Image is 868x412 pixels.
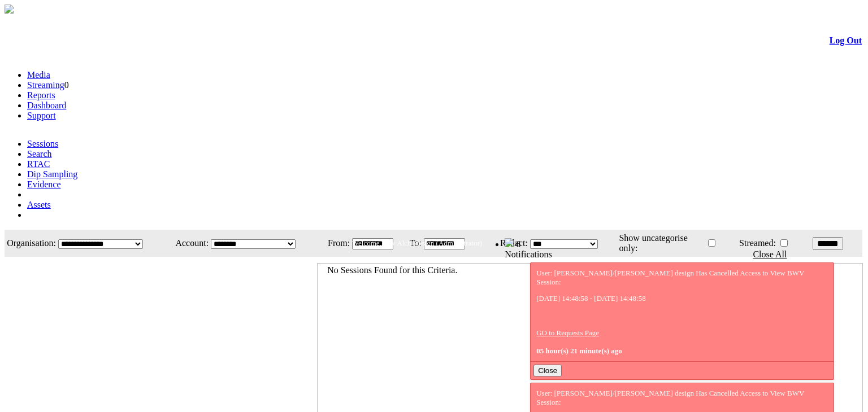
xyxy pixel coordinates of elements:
[5,5,14,14] img: arrow-3.png
[27,200,51,209] a: Assets
[830,36,862,45] a: Log Out
[516,239,520,249] span: 6
[166,231,209,256] td: Account:
[27,179,61,189] a: Evidence
[536,269,828,356] div: User: [PERSON_NAME]/[PERSON_NAME] design Has Cancelled Access to View BWV Session:
[352,239,482,247] span: Welcome, Nav Alchi design (Administrator)
[505,249,840,260] div: Notifications
[27,139,58,148] a: Sessions
[536,328,599,337] a: GO to Requests Page
[6,231,57,256] td: Organisation:
[27,70,50,80] a: Media
[753,249,787,259] a: Close All
[27,111,56,120] a: Support
[27,80,64,90] a: Streaming
[27,100,66,110] a: Dashboard
[533,365,562,376] button: Close
[536,294,828,303] p: [DATE] 14:48:58 - [DATE] 14:48:58
[27,169,77,179] a: Dip Sampling
[505,238,514,247] img: bell25.png
[27,90,55,100] a: Reports
[327,265,457,275] span: No Sessions Found for this Criteria.
[536,347,622,355] span: 05 hour(s) 21 minute(s) ago
[64,80,69,90] span: 0
[322,231,350,256] td: From:
[27,159,50,169] a: RTAC
[27,149,52,159] a: Search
